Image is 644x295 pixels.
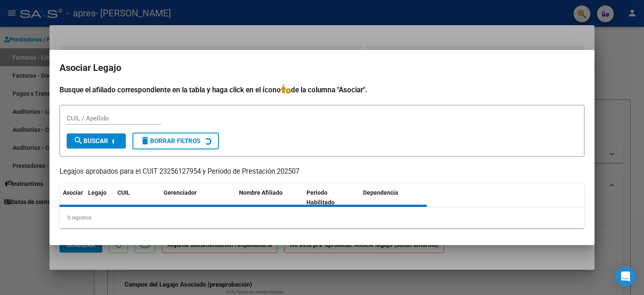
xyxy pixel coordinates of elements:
[236,184,303,211] datatable-header-cell: Nombre Afiliado
[117,189,130,196] span: CUIL
[360,184,427,211] datatable-header-cell: Dependencia
[60,184,85,211] datatable-header-cell: Asociar
[615,266,636,287] div: Open Intercom Messenger
[73,137,108,145] span: Buscar
[164,189,197,196] span: Gerenciador
[114,184,160,211] datatable-header-cell: CUIL
[303,184,360,211] datatable-header-cell: Periodo Habilitado
[160,184,236,211] datatable-header-cell: Gerenciador
[132,133,219,149] button: Borrar Filtros
[60,167,584,177] p: Legajos aprobados para el CUIT 23256127954 y Período de Prestación 202507
[85,184,114,211] datatable-header-cell: Legajo
[140,137,200,145] span: Borrar Filtros
[140,136,150,146] mat-icon: delete
[60,60,584,76] h2: Asociar Legajo
[363,189,398,196] span: Dependencia
[60,207,584,228] div: 0 registros
[67,133,126,149] button: Buscar
[60,84,584,95] h4: Busque el afiliado correspondiente en la tabla y haga click en el ícono de la columna "Asociar".
[306,189,335,206] span: Periodo Habilitado
[88,189,106,196] span: Legajo
[239,189,283,196] span: Nombre Afiliado
[73,136,83,146] mat-icon: search
[63,189,83,196] span: Asociar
